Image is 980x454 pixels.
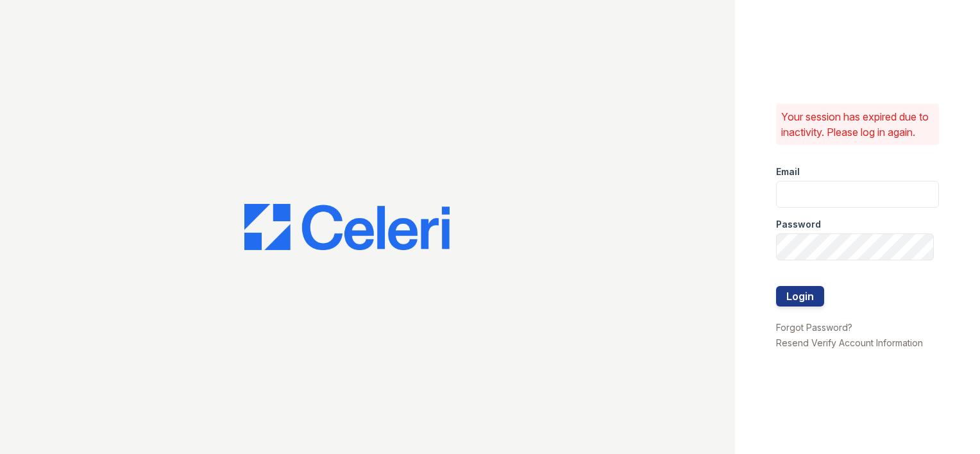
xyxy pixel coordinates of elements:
[776,322,852,333] a: Forgot Password?
[776,337,923,348] a: Resend Verify Account Information
[781,109,934,140] p: Your session has expired due to inactivity. Please log in again.
[776,218,821,231] label: Password
[776,165,800,178] label: Email
[244,204,450,250] img: CE_Logo_Blue-a8612792a0a2168367f1c8372b55b34899dd931a85d93a1a3d3e32e68fde9ad4.png
[776,286,824,307] button: Login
